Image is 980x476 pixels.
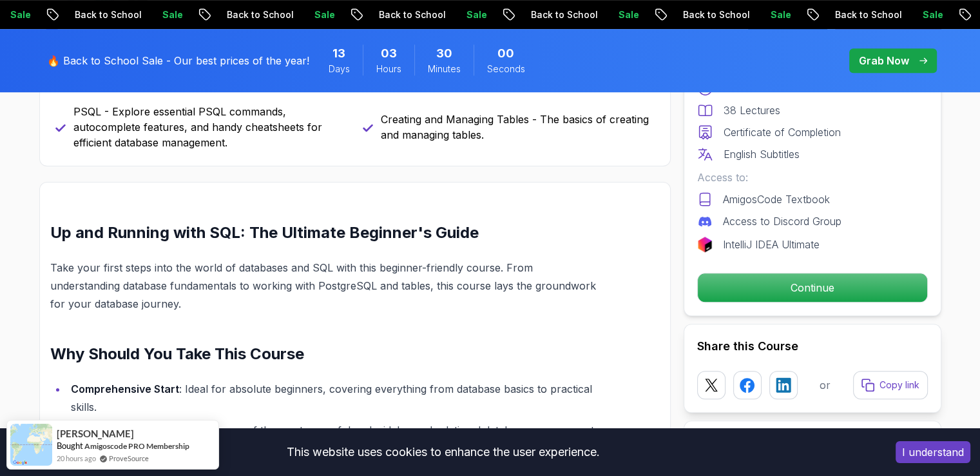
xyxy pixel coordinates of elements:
p: Sale [151,8,193,21]
img: provesource social proof notification image [10,424,52,466]
p: AmigosCode Textbook [723,192,830,207]
p: Sale [303,8,345,21]
img: jetbrains logo [697,237,713,252]
p: Back to School [368,8,456,21]
span: 13 Days [332,45,345,63]
h2: Up and Running with SQL: The Ultimate Beginner's Guide [50,223,599,243]
span: Days [329,63,350,75]
p: Sale [456,8,497,21]
li: : Learn with one of the most powerful and widely-used relational database management systems. [67,421,599,457]
li: : Ideal for absolute beginners, covering everything from database basics to practical skills. [67,380,599,416]
div: This website uses cookies to enhance the user experience. [10,438,876,466]
p: Back to School [520,8,608,21]
p: Back to School [64,8,151,21]
p: Back to School [672,8,760,21]
span: 20 hours ago [57,453,96,464]
p: Back to School [216,8,303,21]
button: Continue [697,273,928,302]
p: Grab Now [859,53,909,68]
p: Access to: [697,170,928,185]
p: Sale [608,8,649,21]
span: Seconds [487,63,525,75]
p: Copy link [879,379,919,392]
span: Hours [376,63,401,75]
a: Amigoscode PRO Membership [84,441,189,451]
span: 3 Hours [381,45,397,63]
span: Minutes [428,63,461,75]
p: 38 Lectures [724,103,780,118]
span: [PERSON_NAME] [57,428,134,439]
strong: Comprehensive Start [71,382,179,395]
p: Sale [912,8,953,21]
span: Bought [57,441,83,451]
button: Accept cookies [896,441,970,463]
p: PSQL - Explore essential PSQL commands, autocomplete features, and handy cheatsheets for efficien... [73,104,347,150]
p: 🔥 Back to School Sale - Our best prices of the year! [47,53,309,68]
p: or [820,377,831,393]
a: ProveSource [109,453,149,464]
p: Certificate of Completion [724,124,841,140]
span: 30 Minutes [436,45,452,63]
p: Sale [760,8,801,21]
p: Take your first steps into the world of databases and SQL with this beginner-friendly course. Fro... [50,259,599,313]
p: Continue [698,273,927,302]
h2: Share this Course [697,337,928,355]
span: 0 Seconds [497,45,514,63]
p: Creating and Managing Tables - The basics of creating and managing tables. [381,112,655,143]
button: Copy link [853,371,928,399]
p: Access to Discord Group [723,213,841,229]
h2: Why Should You Take This Course [50,344,599,364]
p: Back to School [824,8,912,21]
p: IntelliJ IDEA Ultimate [723,237,820,252]
p: English Subtitles [724,146,800,162]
